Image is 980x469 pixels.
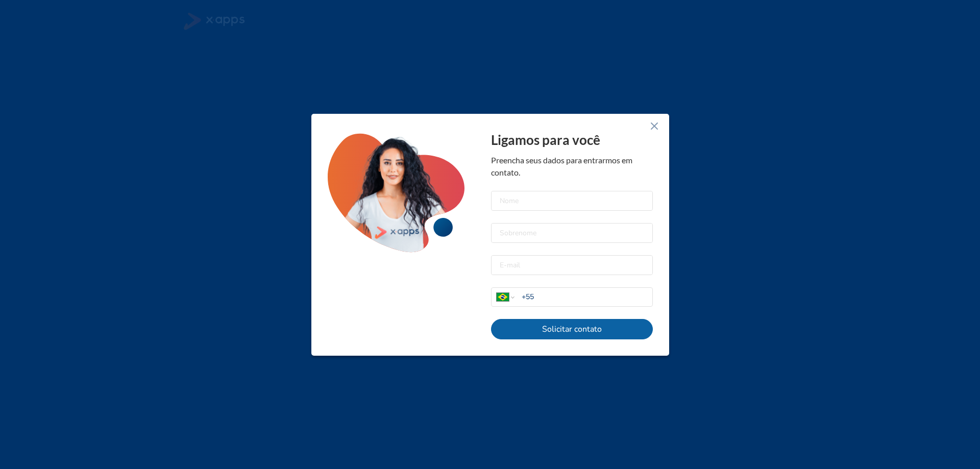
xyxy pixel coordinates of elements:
[492,191,652,210] input: Nome
[522,291,652,302] input: Telefone
[492,256,652,275] input: E-mail
[491,154,653,179] div: Preencha seus dados para entrarmos em contato.
[492,224,652,242] input: Sobrenome
[491,319,653,339] button: Solicitar contato
[491,130,653,150] div: Ligamos para você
